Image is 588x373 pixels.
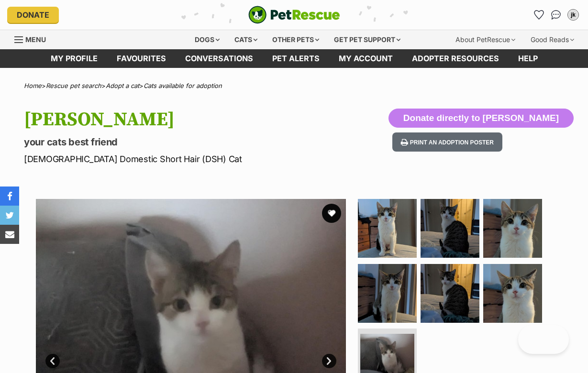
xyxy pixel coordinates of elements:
div: jk [568,10,578,20]
iframe: Help Scout Beacon - Open [518,325,569,354]
span: Menu [25,35,46,44]
a: Menu [14,30,53,47]
div: About PetRescue [449,30,522,49]
a: Adopt a cat [106,82,139,89]
button: My account [566,7,581,22]
a: PetRescue [248,6,340,24]
img: logo-cat-932fe2b9b8326f06289b0f2fb663e598f794de774fb13d1741a6617ecf9a85b4.svg [248,6,340,24]
img: Photo of Tracey [358,199,417,258]
a: Donate [7,7,59,23]
p: [DEMOGRAPHIC_DATA] Domestic Short Hair (DSH) Cat [24,153,359,165]
button: Donate directly to [PERSON_NAME] [388,109,574,128]
img: Photo of Tracey [421,199,479,258]
p: your cats best friend [24,135,359,149]
a: Prev [45,354,60,368]
a: Pet alerts [263,49,329,68]
a: Favourites [107,49,176,68]
a: Adopter resources [402,49,509,68]
img: Photo of Tracey [483,199,542,258]
a: Rescue pet search [46,82,101,89]
a: Conversations [548,7,564,22]
button: favourite [322,204,341,223]
div: Good Reads [524,30,581,49]
img: Photo of Tracey [421,264,479,323]
button: Print an adoption poster [392,132,502,152]
img: chat-41dd97257d64d25036548639549fe6c8038ab92f7586957e7f3b1b290dea8141.svg [551,10,561,20]
a: conversations [176,49,263,68]
a: Help [509,49,547,68]
div: Cats [228,30,264,49]
a: Cats available for adoption [144,82,222,89]
h1: [PERSON_NAME] [24,109,359,131]
a: My account [329,49,402,68]
a: Next [322,354,336,368]
a: My profile [41,49,107,68]
a: Favourites [531,7,546,22]
a: Home [24,82,42,89]
div: Other pets [266,30,326,49]
div: Get pet support [327,30,407,49]
ul: Account quick links [531,7,581,22]
img: Photo of Tracey [358,264,417,323]
div: Dogs [188,30,226,49]
img: Photo of Tracey [483,264,542,323]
